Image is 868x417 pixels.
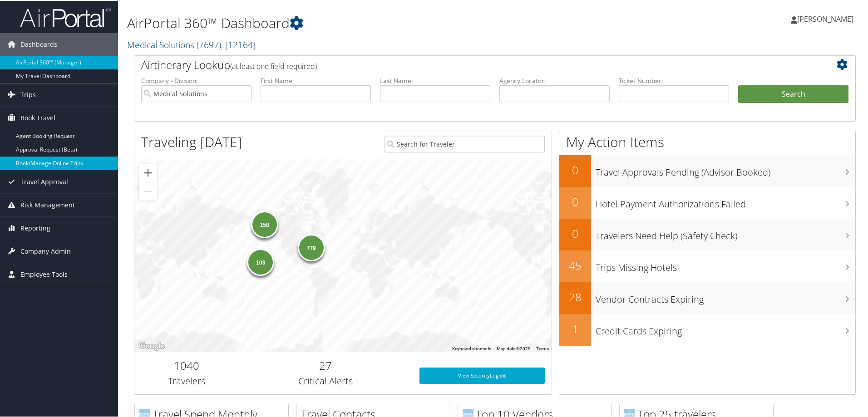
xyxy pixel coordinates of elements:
a: Medical Solutions [127,38,256,50]
span: (at least one field required) [230,60,317,70]
span: Employee Tools [20,262,68,285]
span: Company Admin [20,239,71,262]
span: Book Travel [20,106,55,128]
span: Travel Approval [20,170,68,192]
h3: Travelers [141,374,232,387]
h3: Credit Cards Expiring [596,319,855,337]
h1: Traveling [DATE] [141,132,242,151]
span: ( 7697 ) [197,38,221,50]
h3: Critical Alerts [246,374,406,387]
button: Zoom out [139,182,157,200]
div: 103 [247,247,274,275]
a: Terms (opens in new tab) [536,345,549,350]
h2: 0 [559,162,591,177]
a: 1Credit Cards Expiring [559,313,855,345]
img: airportal-logo.png [20,6,111,27]
div: 779 [297,233,325,260]
h1: AirPortal 360™ Dashboard [127,13,617,32]
button: Zoom in [139,163,157,181]
h3: Trips Missing Hotels [596,256,855,273]
h2: 1040 [141,357,232,373]
span: Dashboards [20,32,57,55]
button: Search [738,84,848,103]
a: View SecurityLogic® [419,367,545,383]
button: Keyboard shortcuts [452,345,491,351]
span: [PERSON_NAME] [797,13,853,23]
label: Agency Locator: [499,75,610,84]
h2: 0 [559,225,591,240]
h2: 28 [559,289,591,304]
span: Trips [20,83,36,105]
span: Map data ©2025 [497,345,531,350]
h3: Vendor Contracts Expiring [596,288,855,305]
h2: 0 [559,193,591,209]
span: , [ 12164 ] [221,38,256,50]
span: Risk Management [20,193,75,216]
span: Reporting [20,216,50,239]
h2: 45 [559,257,591,272]
label: Ticket Number: [619,75,729,84]
label: Last Name: [380,75,490,84]
h3: Travel Approvals Pending (Advisor Booked) [596,161,855,178]
a: [PERSON_NAME] [791,5,863,32]
h3: Hotel Payment Authorizations Failed [596,192,855,210]
input: Search for Traveler [385,135,545,152]
label: First Name: [261,75,371,84]
a: Open this area in Google Maps (opens a new window) [137,339,167,351]
h3: Travelers Need Help (Safety Check) [596,224,855,241]
div: 158 [251,210,278,237]
h2: 27 [246,357,406,373]
h2: 1 [559,320,591,336]
a: 28Vendor Contracts Expiring [559,281,855,313]
a: 45Trips Missing Hotels [559,250,855,281]
h1: My Action Items [559,132,855,151]
label: Company - Division: [141,75,252,84]
a: 0Hotel Payment Authorizations Failed [559,186,855,218]
a: 0Travelers Need Help (Safety Check) [559,218,855,250]
h2: Airtinerary Lookup [141,56,789,72]
img: Google [137,339,167,351]
a: 0Travel Approvals Pending (Advisor Booked) [559,154,855,186]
